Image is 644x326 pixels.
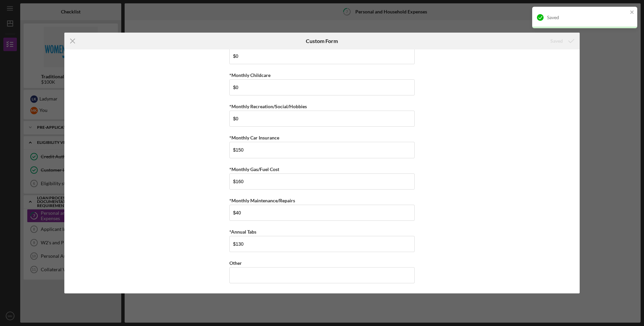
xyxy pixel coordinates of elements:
label: *Monthly Childcare [229,72,270,78]
label: *Monthly Car Insurance [229,135,279,140]
label: *Monthly Gas/Fuel Cost [229,166,279,172]
label: Other [229,260,242,266]
label: *Monthly Recreation/Social/Hobbies [229,104,307,109]
button: Saved [544,34,580,48]
button: close [630,9,635,16]
div: Saved [550,34,563,48]
h6: Custom Form [306,38,338,44]
label: *Annual Tabs [229,229,256,235]
div: Saved [547,15,628,20]
label: *Monthly Maintenance/Repairs [229,198,295,203]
